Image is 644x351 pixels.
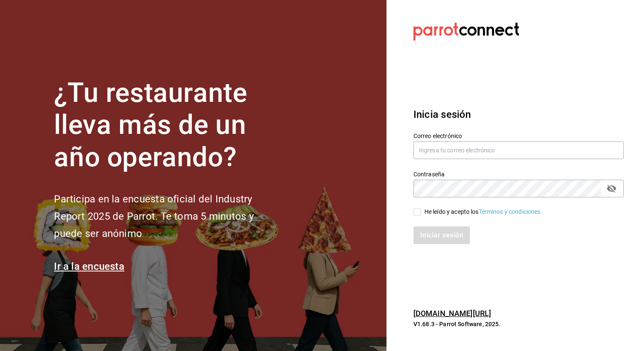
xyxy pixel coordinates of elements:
input: Ingresa tu correo electrónico [413,141,624,159]
a: Ir a la encuesta [54,261,124,272]
h2: Participa en la encuesta oficial del Industry Report 2025 de Parrot. Te toma 5 minutos y puede se... [54,191,282,242]
label: Contraseña [413,171,624,177]
p: V1.68.3 - Parrot Software, 2025. [413,320,624,328]
h1: ¿Tu restaurante lleva más de un año operando? [54,77,282,174]
div: He leído y acepto los [424,207,542,216]
a: Términos y condiciones. [479,208,542,215]
label: Correo electrónico [413,133,624,138]
button: passwordField [604,181,619,196]
h3: Inicia sesión [413,107,624,122]
a: [DOMAIN_NAME][URL] [413,309,491,318]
